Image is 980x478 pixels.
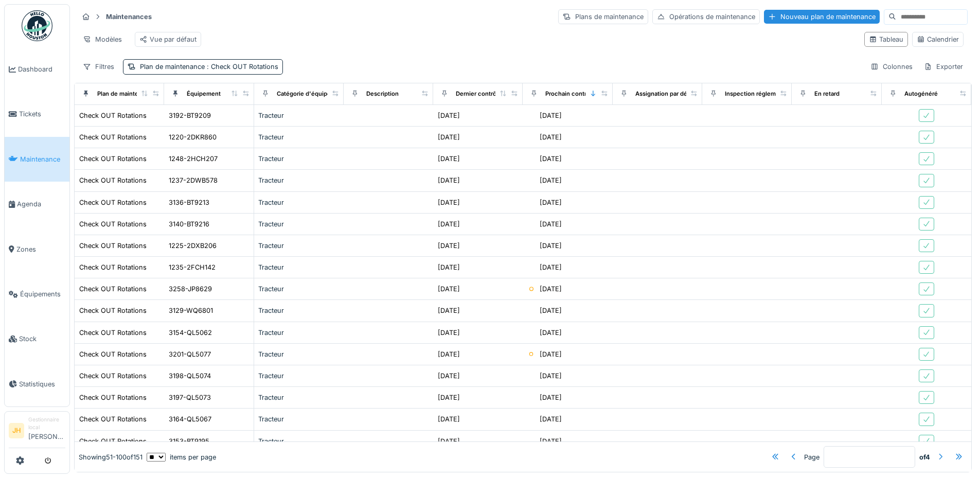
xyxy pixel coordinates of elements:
div: Assignation par défaut [635,90,698,98]
div: 3164-QL5067 [169,414,211,424]
div: 3198-QL5074 [169,371,211,381]
div: [DATE] [438,371,460,381]
div: items per page [147,452,216,462]
div: 3140-BT9216 [169,219,209,229]
div: Check OUT Rotations [79,349,147,359]
div: 3154-QL5062 [169,328,212,338]
div: Check OUT Rotations [79,414,147,424]
div: Prochain contrôle [545,90,595,98]
div: Modèles [78,32,127,47]
div: [DATE] [540,198,562,207]
div: [DATE] [438,393,460,402]
div: [DATE] [540,132,562,142]
div: [DATE] [540,175,562,185]
div: Check OUT Rotations [79,306,147,315]
div: [DATE] [438,436,460,446]
div: Check OUT Rotations [79,262,147,272]
div: [DATE] [438,262,460,272]
div: Tracteur [258,198,340,207]
span: Équipements [20,289,65,299]
div: 3129-WQ6801 [169,306,213,315]
div: [DATE] [540,306,562,315]
div: [DATE] [540,349,562,359]
div: Gestionnaire local [28,416,65,432]
div: Tracteur [258,328,340,338]
a: Maintenance [5,137,69,182]
div: Catégorie d'équipement [277,90,345,98]
div: Colonnes [866,59,917,74]
div: Tracteur [258,262,340,272]
div: Opérations de maintenance [652,9,760,24]
div: Tracteur [258,241,340,251]
a: Statistiques [5,362,69,406]
div: [DATE] [540,219,562,229]
div: Tracteur [258,414,340,424]
div: [DATE] [540,328,562,338]
div: Description [366,90,399,98]
span: Dashboard [18,64,65,74]
strong: Maintenances [102,12,156,22]
div: [DATE] [540,262,562,272]
div: 3197-QL5073 [169,393,211,402]
div: Showing 51 - 100 of 151 [79,452,142,462]
div: Tableau [869,34,903,44]
div: Check OUT Rotations [79,154,147,164]
div: Exporter [919,59,968,74]
a: Tickets [5,92,69,136]
div: 1225-2DXB206 [169,241,217,251]
div: Vue par défaut [139,34,197,44]
div: [DATE] [438,219,460,229]
div: Tracteur [258,349,340,359]
li: JH [9,423,24,438]
li: [PERSON_NAME] [28,416,65,446]
div: [DATE] [438,349,460,359]
div: Page [804,452,819,462]
a: Zones [5,227,69,272]
a: Stock [5,316,69,361]
div: Tracteur [258,175,340,185]
div: [DATE] [438,328,460,338]
div: Check OUT Rotations [79,436,147,446]
div: [DATE] [438,414,460,424]
span: Tickets [19,109,65,119]
div: Check OUT Rotations [79,328,147,338]
div: [DATE] [540,414,562,424]
div: Nouveau plan de maintenance [764,10,880,24]
div: Check OUT Rotations [79,132,147,142]
div: Check OUT Rotations [79,284,147,294]
div: [DATE] [438,284,460,294]
div: [DATE] [540,241,562,251]
div: 3258-JP8629 [169,284,212,294]
div: Tracteur [258,371,340,381]
div: Plan de maintenance [140,62,278,72]
div: 1220-2DKR860 [169,132,217,142]
div: [DATE] [438,306,460,315]
div: [DATE] [540,393,562,402]
div: [DATE] [438,154,460,164]
div: 1248-2HCH207 [169,154,218,164]
div: Check OUT Rotations [79,198,147,207]
div: Équipement [187,90,221,98]
div: 3136-BT9213 [169,198,209,207]
div: 1235-2FCH142 [169,262,216,272]
div: Tracteur [258,132,340,142]
div: [DATE] [438,132,460,142]
div: [DATE] [438,175,460,185]
strong: of 4 [919,452,930,462]
div: En retard [814,90,840,98]
div: Filtres [78,59,119,74]
div: Check OUT Rotations [79,219,147,229]
div: [DATE] [540,436,562,446]
div: 3201-QL5077 [169,349,211,359]
div: [DATE] [438,111,460,120]
div: [DATE] [540,284,562,294]
div: Check OUT Rotations [79,241,147,251]
div: Tracteur [258,393,340,402]
span: Agenda [17,199,65,209]
div: [DATE] [540,111,562,120]
div: Tracteur [258,306,340,315]
div: [DATE] [540,154,562,164]
a: JH Gestionnaire local[PERSON_NAME] [9,416,65,448]
div: Calendrier [917,34,959,44]
img: Badge_color-CXgf-gQk.svg [22,10,52,41]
